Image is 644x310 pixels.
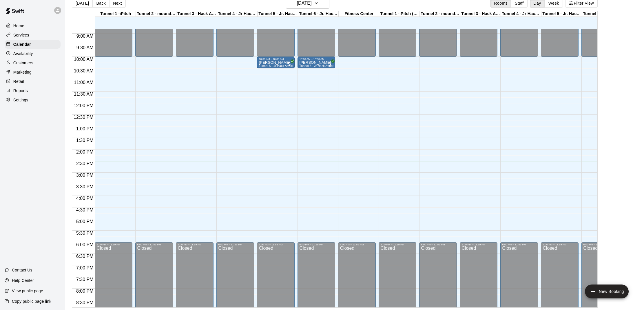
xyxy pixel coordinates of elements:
[380,243,415,246] div: 6:00 PM – 11:59 PM
[460,11,501,17] div: Tunnel 3 - Hack Attack (guest pass)
[13,23,24,29] p: Home
[12,267,32,273] p: Contact Us
[72,92,95,96] span: 11:30 AM
[75,138,95,143] span: 1:30 PM
[13,69,32,75] p: Marketing
[582,11,623,17] div: Tunnel 6 - Jr. Hack Attack (guest pass)
[75,231,95,236] span: 5:30 PM
[259,58,293,61] div: 10:00 AM – 10:30 AM
[75,126,95,131] span: 1:00 PM
[176,11,217,17] div: Tunnel 3 - Hack Attack
[5,49,61,58] a: Availability
[583,243,617,246] div: 6:00 PM – 11:59 PM
[5,96,61,104] a: Settings
[5,40,61,49] a: Calendar
[340,243,374,246] div: 6:00 PM – 11:59 PM
[5,31,61,39] a: Services
[257,57,295,68] div: 10:00 AM – 10:30 AM: Colton Woods
[72,115,95,120] span: 12:30 PM
[5,21,61,30] a: Home
[75,219,95,224] span: 5:00 PM
[137,243,171,246] div: 6:00 PM – 11:59 PM
[13,41,31,47] p: Calendar
[72,103,95,108] span: 12:00 PM
[72,57,95,62] span: 10:00 AM
[72,68,95,73] span: 10:30 AM
[501,11,541,17] div: Tunnel 4 - Jr Hack Attack (guest pass)
[339,11,379,17] div: Fitness Center
[218,243,252,246] div: 6:00 PM – 11:59 PM
[13,79,24,84] p: Retail
[259,64,318,68] span: Tunnel 5 - Jr Hack Attack Rental (Baseball)
[585,285,629,298] button: add
[95,11,136,17] div: Tunnel 1 -iPitch
[136,11,176,17] div: Tunnel 2 - mounds and MOCAP
[75,173,95,178] span: 3:00 PM
[12,278,34,283] p: Help Center
[75,184,95,189] span: 3:30 PM
[12,288,43,294] p: View public page
[75,45,95,50] span: 9:30 AM
[5,68,61,76] a: Marketing
[327,61,333,67] span: All customers have paid
[12,298,51,304] p: Copy public page link
[5,86,61,95] a: Reports
[420,11,460,17] div: Tunnel 2 - mounds and MOCAP (guest pass)
[421,243,455,246] div: 6:00 PM – 11:59 PM
[75,242,95,247] span: 6:00 PM
[259,243,293,246] div: 6:00 PM – 11:59 PM
[298,11,339,17] div: Tunnel 6 - Jr. Hack Attack
[461,243,496,246] div: 6:00 PM – 11:59 PM
[75,34,95,39] span: 9:00 AM
[541,11,582,17] div: Tunnel 5 - Jr. Hack Attack (guest pass)
[13,97,28,103] p: Settings
[5,77,61,86] a: Retail
[75,254,95,259] span: 6:30 PM
[502,243,536,246] div: 6:00 PM – 11:59 PM
[13,32,29,38] p: Services
[287,61,292,67] span: All customers have paid
[13,88,28,94] p: Reports
[72,80,95,85] span: 11:00 AM
[217,11,258,17] div: Tunnel 4 - Jr Hack Attack
[5,59,61,67] a: Customers
[75,161,95,166] span: 2:30 PM
[13,51,33,56] p: Availability
[75,265,95,270] span: 7:00 PM
[178,243,212,246] div: 6:00 PM – 11:59 PM
[258,11,298,17] div: Tunnel 5 - Jr. Hack Attack
[299,64,375,68] span: Tunnel 6 - Jr Hack Attack Rental (Baseball OR Softball)
[75,196,95,201] span: 4:00 PM
[96,243,131,246] div: 6:00 PM – 11:59 PM
[75,300,95,305] span: 8:30 PM
[75,277,95,282] span: 7:30 PM
[75,289,95,293] span: 8:00 PM
[13,60,33,66] p: Customers
[75,149,95,154] span: 2:00 PM
[299,58,333,61] div: 10:00 AM – 10:30 AM
[75,207,95,212] span: 4:30 PM
[298,57,335,68] div: 10:00 AM – 10:30 AM: Tunnel 6 - Jr Hack Attack Rental (Baseball OR Softball)
[543,243,577,246] div: 6:00 PM – 11:59 PM
[299,243,333,246] div: 6:00 PM – 11:59 PM
[379,11,420,17] div: Tunnel 1 -iPitch (guest pass)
